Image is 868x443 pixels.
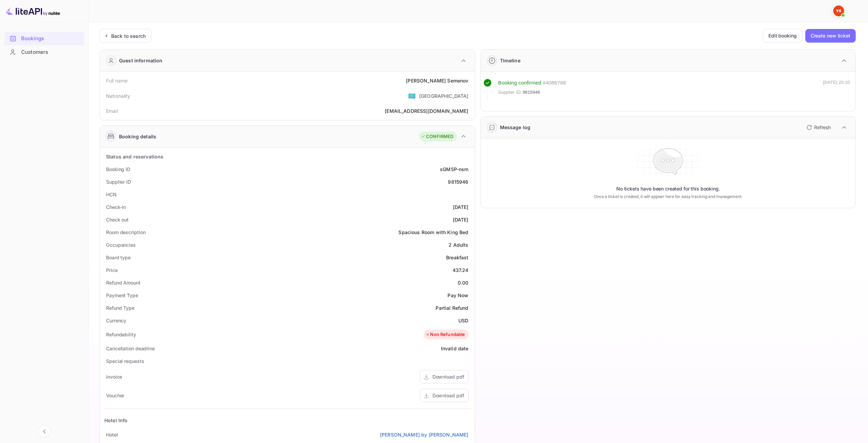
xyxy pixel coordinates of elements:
span: 9815946 [523,89,540,96]
img: LiteAPI logo [5,5,60,16]
div: Nationality [106,92,131,100]
div: HCN [106,191,117,198]
div: [GEOGRAPHIC_DATA] [419,92,469,100]
div: Customers [4,46,84,59]
div: Guest information [119,57,163,64]
div: Booking details [119,133,156,140]
div: [DATE] 20:10 [823,79,850,99]
a: [PERSON_NAME] by [PERSON_NAME] [380,431,469,438]
div: Check out [106,216,129,223]
div: Supplier ID [106,178,131,185]
div: Currency [106,317,126,324]
button: Edit booking [763,29,803,43]
div: Download pdf [432,373,464,380]
a: Bookings [4,32,84,45]
div: Invalid date [441,345,469,352]
div: [PERSON_NAME] Semenov [406,77,468,84]
div: Non Refundable [425,331,465,338]
div: 0.00 [458,279,469,286]
div: Refundability [106,331,136,338]
div: Board type [106,254,131,261]
div: Price [106,266,118,274]
div: Refund Type [106,304,134,311]
div: Room description [106,229,145,236]
div: 2 Adults [448,241,468,248]
div: Download pdf [432,392,464,399]
div: [EMAIL_ADDRESS][DOMAIN_NAME] [385,107,468,114]
div: Breakfast [446,254,468,261]
div: Email [106,107,118,114]
div: Refund Amount [106,279,141,286]
div: Hotel [106,431,118,438]
a: Customers [4,46,84,58]
button: Create new ticket [805,29,856,43]
ya-tr-span: Customers [21,48,48,56]
div: # 4086788 [543,79,566,87]
div: Message log [500,124,531,131]
div: sGMSP-nsm [440,166,468,173]
ya-tr-span: Create new ticket [811,32,850,40]
div: Partial Refund [436,304,468,311]
div: Bookings [4,32,84,45]
div: Cancellation deadline [106,345,155,352]
div: [DATE] [453,203,469,211]
div: CONFIRMED [421,133,453,140]
p: Once a ticket is created, it will appear here for easy tracking and management. [567,194,769,200]
ya-tr-span: Edit booking [768,32,797,40]
button: Refresh [803,122,834,133]
p: No tickets have been created for this booking. [616,185,720,192]
div: Invoice [106,373,122,380]
div: 437.24 [453,266,469,274]
p: Refresh [814,124,831,131]
span: United States [408,90,416,102]
div: Booking confirmed [498,79,542,87]
div: [DATE] [453,216,469,223]
div: USD [458,317,468,324]
button: Collapse navigation [38,425,50,438]
div: Check-in [106,203,126,211]
div: Status and reservations [106,153,163,160]
span: Supplier ID: [498,89,522,96]
div: Pay Now [447,292,468,299]
img: Yandex Support [833,5,844,16]
div: 9815946 [448,178,468,185]
div: Voucher [106,392,124,399]
div: Spacious Room with King Bed [398,229,468,236]
div: Full name [106,77,128,84]
div: Special requests [106,357,144,365]
div: Payment Type [106,292,138,299]
ya-tr-span: Bookings [21,35,44,43]
div: Timeline [500,57,520,64]
div: Hotel Info [104,417,128,424]
div: Booking ID [106,166,130,173]
ya-tr-span: Back to search [111,33,146,39]
div: Occupancies [106,241,136,248]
